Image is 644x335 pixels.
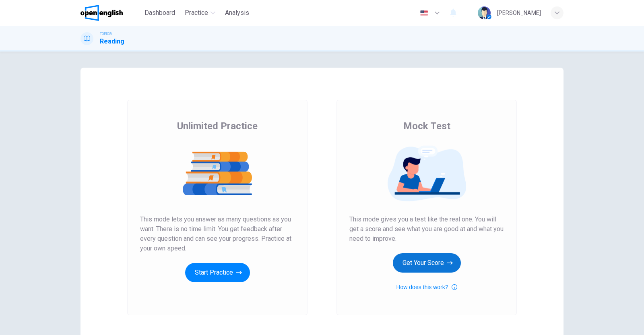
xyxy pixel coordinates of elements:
[185,263,250,282] button: Start Practice
[141,6,178,20] button: Dashboard
[185,8,208,18] span: Practice
[100,37,124,46] h1: Reading
[140,215,295,253] span: This mode lets you answer as many questions as you want. There is no time limit. You get feedback...
[349,215,504,244] span: This mode gives you a test like the real one. You will get a score and see what you are good at a...
[478,6,491,19] img: Profile picture
[497,8,541,18] div: [PERSON_NAME]
[182,6,219,20] button: Practice
[222,6,252,20] button: Analysis
[80,5,123,21] img: OpenEnglish logo
[80,5,141,21] a: OpenEnglish logo
[419,10,429,16] img: en
[393,253,461,273] button: Get Your Score
[100,31,112,37] span: TOEIC®
[225,8,249,18] span: Analysis
[396,282,457,292] button: How does this work?
[144,8,175,18] span: Dashboard
[403,120,450,132] span: Mock Test
[177,120,258,132] span: Unlimited Practice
